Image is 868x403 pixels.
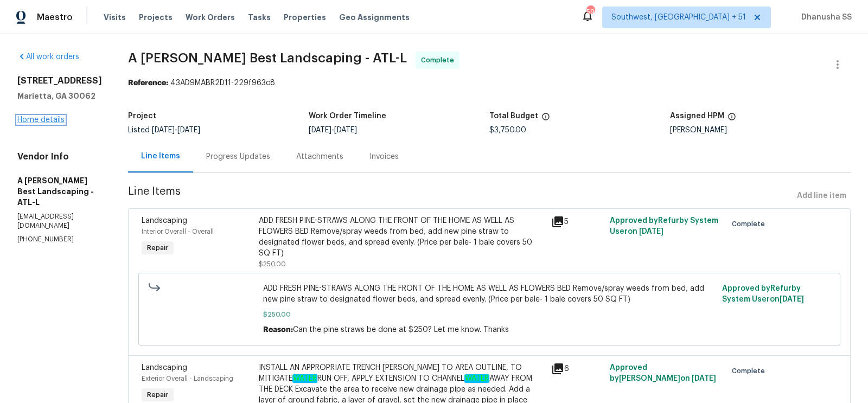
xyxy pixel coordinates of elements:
div: 43AD9MABR2D11-229f963c8 [128,78,851,88]
span: [DATE] [177,126,200,134]
span: The total cost of line items that have been proposed by Opendoor. This sum includes line items th... [541,112,550,126]
span: Line Items [128,186,793,206]
span: [DATE] [152,126,175,134]
p: [EMAIL_ADDRESS][DOMAIN_NAME] [17,212,102,231]
span: Maestro [37,12,73,23]
a: Home details [17,116,65,124]
span: Visits [104,12,126,23]
h5: Assigned HPM [670,112,724,120]
em: WATER [292,374,317,383]
span: $3,750.00 [489,126,526,134]
span: $250.00 [263,309,715,320]
span: Can the pine straws be done at $250? Let me know. Thanks [293,326,509,334]
span: Complete [732,366,769,376]
span: [DATE] [639,228,663,235]
span: [DATE] [334,126,357,134]
span: A [PERSON_NAME] Best Landscaping - ATL-L [128,52,407,65]
div: 5 [551,215,603,228]
div: Progress Updates [206,151,270,162]
span: Tasks [248,14,271,21]
span: Work Orders [186,12,235,23]
span: Landscaping [142,364,187,372]
span: Repair [143,389,173,400]
span: [DATE] [692,375,716,382]
span: Interior Overall - Overall [142,228,214,235]
h5: Work Order Timeline [309,112,386,120]
span: Complete [421,55,458,66]
span: Landscaping [142,217,187,225]
span: [DATE] [780,296,804,303]
h5: Total Budget [489,112,538,120]
h4: Vendor Info [17,151,102,162]
div: ADD FRESH PINE-STRAWS ALONG THE FRONT OF THE HOME AS WELL AS FLOWERS BED Remove/spray weeds from ... [259,215,545,259]
span: ADD FRESH PINE-STRAWS ALONG THE FRONT OF THE HOME AS WELL AS FLOWERS BED Remove/spray weeds from ... [263,283,715,305]
span: Approved by Refurby System User on [722,285,804,303]
div: Attachments [296,151,343,162]
span: Approved by Refurby System User on [610,217,718,235]
div: [PERSON_NAME] [670,126,851,134]
a: All work orders [17,53,79,61]
span: Southwest, [GEOGRAPHIC_DATA] + 51 [611,12,746,23]
em: WATER [464,374,489,383]
span: Reason: [263,326,293,334]
span: Listed [128,126,200,134]
span: Properties [284,12,326,23]
span: Repair [143,242,173,253]
span: The hpm assigned to this work order. [727,112,736,126]
div: Line Items [141,151,180,162]
span: - [152,126,200,134]
p: [PHONE_NUMBER] [17,235,102,244]
div: 597 [586,7,594,17]
span: Dhanusha SS [797,12,852,23]
b: Reference: [128,79,168,87]
span: [DATE] [309,126,331,134]
div: 6 [551,362,603,375]
span: Approved by [PERSON_NAME] on [610,364,716,382]
span: Projects [139,12,173,23]
span: $250.00 [259,261,286,267]
span: Geo Assignments [339,12,410,23]
h5: A [PERSON_NAME] Best Landscaping - ATL-L [17,175,102,208]
h2: [STREET_ADDRESS] [17,75,102,86]
div: Invoices [369,151,399,162]
h5: Project [128,112,156,120]
span: - [309,126,357,134]
span: Exterior Overall - Landscaping [142,375,233,382]
span: Complete [732,219,769,229]
h5: Marietta, GA 30062 [17,91,102,101]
